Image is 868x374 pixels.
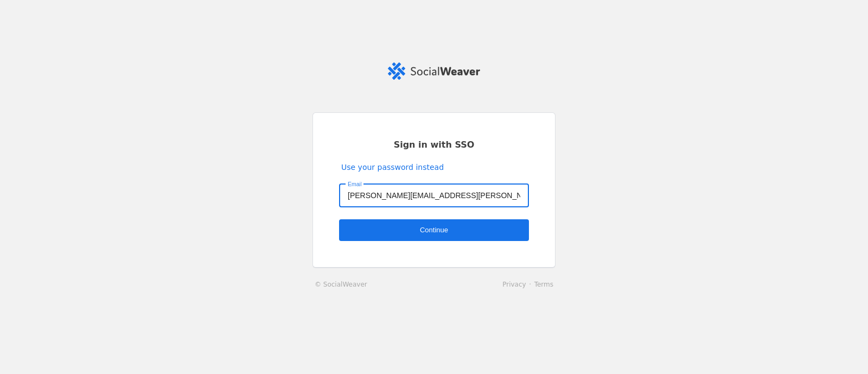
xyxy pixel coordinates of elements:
[502,281,526,288] a: Privacy
[315,279,367,290] a: © SocialWeaver
[534,281,553,288] a: Terms
[394,139,475,151] span: Sign in with SSO
[348,179,362,189] mat-label: Email
[526,279,534,290] li: ·
[341,162,444,173] a: Use your password instead
[348,189,520,202] input: Email
[339,219,529,241] button: Continue
[420,225,448,236] span: Continue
